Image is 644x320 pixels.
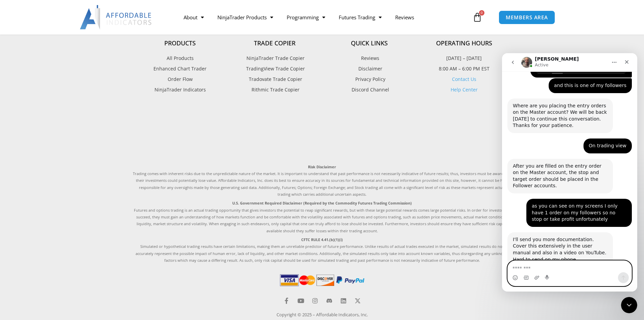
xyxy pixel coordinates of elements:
[417,54,511,63] p: [DATE] – [DATE]
[168,75,193,84] span: Order Flow
[247,75,302,84] span: Tradovate Trade Copier
[177,9,471,25] nav: Menu
[211,9,280,25] a: NinjaTrader Products
[277,312,368,318] a: Copyright © 2025 – Affordable Indicators, Inc.
[354,75,385,84] span: Privacy Policy
[280,9,332,25] a: Programming
[167,54,194,63] span: All Products
[133,236,511,264] p: Simulated or hypothetical trading results have certain limitations, making them an unreliable pre...
[499,10,555,24] a: MEMBERS AREA
[322,40,417,47] h4: Quick Links
[250,85,300,94] span: Rithmic Trade Copier
[244,64,305,73] span: TradingView Trade Copier
[228,54,322,63] a: NinjaTrader Trade Copier
[177,9,211,25] a: About
[228,40,322,47] h4: Trade Copier
[133,164,511,198] p: Trading comes with inherent risks due to the unpredictable nature of the market. It is important ...
[359,54,379,63] span: Reviews
[133,64,228,73] a: Enhanced Chart Trader
[322,75,417,84] a: Privacy Policy
[357,64,382,73] span: Disclaimer
[228,85,322,94] a: Rithmic Trade Copier
[308,164,336,169] strong: Risk Disclaimer
[322,85,417,94] a: Discord Channel
[133,40,228,47] h4: Products
[133,109,511,157] iframe: Customer reviews powered by Trustpilot
[621,297,637,313] iframe: Intercom live chat
[417,64,511,73] p: 8:00 AM – 6:00 PM EST
[479,10,484,16] span: 0
[133,200,511,234] p: Futures and options trading is an actual trading opportunity that gives investors the potential t...
[133,85,228,94] a: NinjaTrader Indicators
[279,273,366,287] img: PaymentIcons | Affordable Indicators – NinjaTrader
[452,76,476,82] a: Contact Us
[502,53,637,292] iframe: Intercom live chat
[332,9,388,25] a: Futures Trading
[322,54,417,63] a: Reviews
[80,5,152,29] img: LogoAI | Affordable Indicators – NinjaTrader
[301,237,343,242] strong: CFTC RULE 4.41.(b)(1)(i)
[228,64,322,73] a: TradingView Trade Copier
[154,85,206,94] span: NinjaTrader Indicators
[245,54,305,63] span: NinjaTrader Trade Copier
[388,9,421,25] a: Reviews
[350,85,389,94] span: Discord Channel
[462,7,492,27] a: 0
[153,64,207,73] span: Enhanced Chart Trader
[451,86,478,93] a: Help Center
[417,40,511,47] h4: Operating Hours
[322,64,417,73] a: Disclaimer
[232,200,412,206] strong: U.S. Government Required Disclaimer (Required by the Commodity Futures Trading Commission)
[133,75,228,84] a: Order Flow
[133,54,228,63] a: All Products
[506,15,548,20] span: MEMBERS AREA
[228,75,322,84] a: Tradovate Trade Copier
